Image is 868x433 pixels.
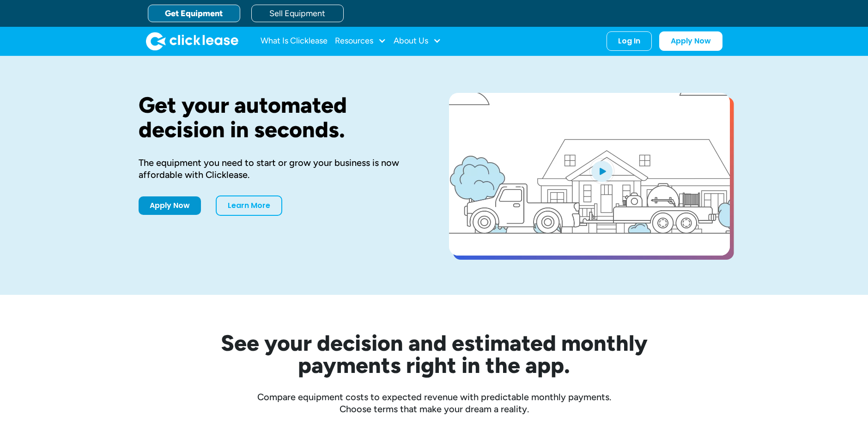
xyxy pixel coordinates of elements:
[139,157,419,181] div: The equipment you need to start or grow your business is now affordable with Clicklease.
[139,391,730,415] div: Compare equipment costs to expected revenue with predictable monthly payments. Choose terms that ...
[146,32,238,50] a: home
[394,32,441,50] div: About Us
[618,37,640,46] div: Log In
[261,32,328,50] a: What Is Clicklease
[659,31,722,51] a: Apply Now
[176,332,693,376] h2: See your decision and estimated monthly payments right in the app.
[216,195,282,216] a: Learn More
[589,158,614,184] img: Blue play button logo on a light blue circular background
[335,32,386,50] div: Resources
[139,196,201,215] a: Apply Now
[139,93,419,142] h1: Get your automated decision in seconds.
[449,93,730,256] a: open lightbox
[148,5,240,22] a: Get Equipment
[146,32,238,50] img: Clicklease logo
[251,5,344,22] a: Sell Equipment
